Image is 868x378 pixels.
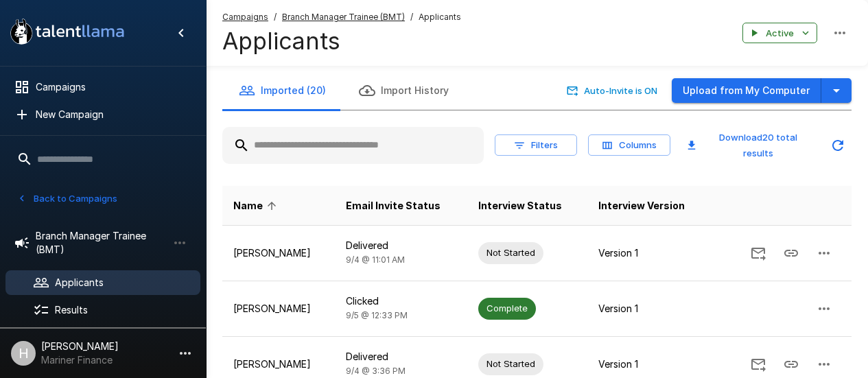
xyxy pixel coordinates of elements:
span: Name [233,198,281,214]
span: Applicants [419,10,461,24]
span: Copy Interview Link [775,357,808,369]
button: Import History [342,71,465,110]
button: Columns [588,134,670,156]
button: Auto-Invite is ON [564,80,661,102]
button: Imported (20) [222,71,342,110]
button: Updated Today - 11:27 AM [824,132,852,159]
span: Copy Interview Link [775,246,808,258]
p: Version 1 [598,302,699,316]
p: [PERSON_NAME] [233,357,324,371]
span: Interview Status [478,198,562,214]
p: [PERSON_NAME] [233,246,324,260]
span: 9/5 @ 12:33 PM [346,310,408,320]
p: Clicked [346,294,456,308]
p: Version 1 [598,246,699,260]
u: Campaigns [222,12,268,22]
span: Email Invite Status [346,198,441,214]
span: 9/4 @ 11:01 AM [346,255,405,265]
button: Upload from My Computer [672,78,821,104]
button: Filters [495,134,577,156]
button: Download20 total results [681,127,819,164]
span: Interview Version [598,198,685,214]
span: 9/4 @ 3:36 PM [346,366,406,376]
span: / [410,10,413,24]
u: Branch Manager Trainee (BMT) [282,12,405,22]
p: Delivered [346,239,456,252]
span: / [274,10,277,24]
span: Complete [478,302,536,315]
p: Version 1 [598,357,699,371]
h4: Applicants [222,27,461,56]
button: Active [742,23,817,44]
span: Send Invitation [742,357,775,369]
span: Not Started [478,357,543,370]
span: Send Invitation [742,246,775,258]
p: Delivered [346,350,456,364]
span: Not Started [478,246,543,259]
p: [PERSON_NAME] [233,302,324,316]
